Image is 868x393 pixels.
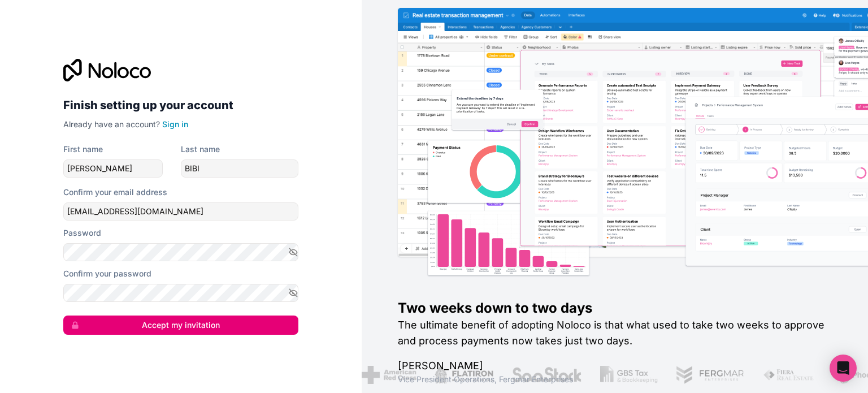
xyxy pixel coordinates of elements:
[63,202,298,221] input: Email address
[63,187,167,198] label: Confirm your email address
[181,159,298,178] input: family-name
[63,119,160,129] span: Already have an account?
[63,268,151,279] label: Confirm your password
[63,284,298,302] input: Confirm password
[398,374,832,385] h1: Vice President Operations , Fergmar Enterprises
[63,144,103,155] label: First name
[398,299,832,317] h1: Two weeks down to two days
[63,159,163,178] input: given-name
[162,119,188,129] a: Sign in
[63,227,101,239] label: Password
[358,366,413,384] img: /assets/american-red-cross-BAupjrZR.png
[830,355,857,382] div: Open Intercom Messenger
[63,243,298,261] input: Password
[181,144,220,155] label: Last name
[398,358,832,374] h1: [PERSON_NAME]
[63,316,298,335] button: Accept my invitation
[63,95,298,115] h2: Finish setting up your account
[398,317,832,349] h2: The ultimate benefit of adopting Noloco is that what used to take two weeks to approve and proces...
